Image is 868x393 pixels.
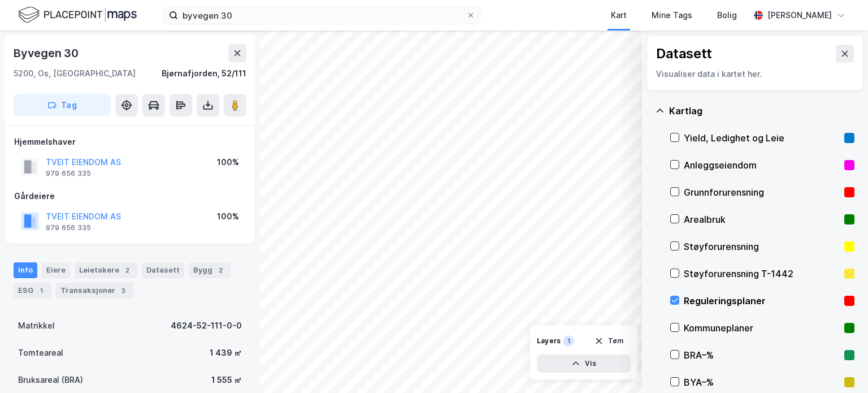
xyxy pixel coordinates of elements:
[36,285,47,296] div: 1
[684,240,840,253] div: Støyforurensning
[611,8,627,22] div: Kart
[537,336,561,346] div: Layers
[811,339,868,393] iframe: Chat Widget
[656,45,712,63] div: Datasett
[14,283,51,299] div: ESG
[684,158,840,172] div: Anleggseiendom
[42,262,70,278] div: Eiere
[669,104,854,118] div: Kartlag
[46,169,91,178] div: 979 656 335
[14,189,246,203] div: Gårdeiere
[14,262,37,278] div: Info
[656,67,854,81] div: Visualiser data i kartet her.
[652,8,692,22] div: Mine Tags
[211,373,242,387] div: 1 555 ㎡
[178,7,466,24] input: Søk på adresse, matrikkel, gårdeiere, leietakere eller personer
[717,8,737,22] div: Bolig
[767,8,832,22] div: [PERSON_NAME]
[811,339,868,393] div: Kontrollprogram for chat
[189,262,231,278] div: Bygg
[563,335,574,347] div: 1
[142,262,184,278] div: Datasett
[684,267,840,280] div: Støyforurensning T-1442
[217,210,239,223] div: 100%
[162,67,246,80] div: Bjørnafjorden, 52/111
[684,375,840,389] div: BYA–%
[14,94,111,116] button: Tag
[18,373,83,387] div: Bruksareal (BRA)
[684,321,840,335] div: Kommuneplaner
[210,346,242,360] div: 1 439 ㎡
[171,319,242,332] div: 4624-52-111-0-0
[537,355,631,373] button: Vis
[14,67,136,80] div: 5200, Os, [GEOGRAPHIC_DATA]
[587,332,631,350] button: Tøm
[56,283,133,299] div: Transaksjoner
[684,348,840,362] div: BRA–%
[217,156,239,169] div: 100%
[46,223,91,232] div: 979 656 335
[14,44,81,62] div: Byvegen 30
[684,294,840,308] div: Reguleringsplaner
[215,265,226,276] div: 2
[121,265,133,276] div: 2
[75,262,137,278] div: Leietakere
[14,135,246,149] div: Hjemmelshaver
[684,213,840,226] div: Arealbruk
[684,131,840,145] div: Yield, Ledighet og Leie
[118,285,129,296] div: 3
[18,5,137,25] img: logo.f888ab2527a4732fd821a326f86c7f29.svg
[18,319,55,332] div: Matrikkel
[18,346,63,360] div: Tomteareal
[684,185,840,199] div: Grunnforurensning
